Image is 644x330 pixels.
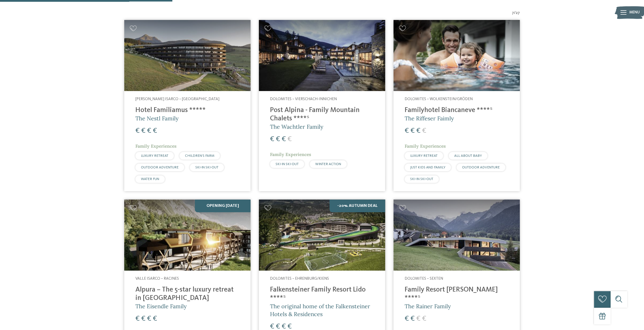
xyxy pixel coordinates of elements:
span: € [422,315,426,322]
span: € [276,136,280,143]
img: Looking for family hotels? Find the best ones here! [393,20,520,91]
span: [PERSON_NAME] Isarco – [GEOGRAPHIC_DATA] [135,97,219,101]
span: SKI-IN SKI-OUT [195,166,218,169]
img: Post Alpina - Family Mountain Chalets ****ˢ [259,20,385,91]
span: Family Experiences [135,143,177,149]
h4: Alpura – The 5-star luxury retreat in [GEOGRAPHIC_DATA] [135,286,239,302]
span: € [141,127,146,135]
h4: Post Alpina - Family Mountain Chalets ****ˢ [270,106,374,123]
span: Dolomites – Wolkenstein/Gröden [405,97,473,101]
span: Dolomites – Ehrenburg/Kiens [270,277,329,281]
span: Dolomites – Vierschach-Innichen [270,97,337,101]
span: WATER FUN [141,177,159,181]
span: SKI-IN SKI-OUT [410,177,433,181]
span: € [153,127,157,135]
span: The Wachtler Family [270,123,323,130]
h4: Familyhotel Biancaneve ****ˢ [405,106,509,115]
span: LUXURY RETREAT [141,154,168,158]
span: € [147,127,151,135]
span: € [287,136,292,143]
span: The Nestl Family [135,115,179,122]
span: The Riffeser Faimly [405,115,454,122]
span: € [147,315,151,322]
img: Family Resort Rainer ****ˢ [393,200,520,271]
span: The Eisendle Family [135,303,187,310]
h4: Family Resort [PERSON_NAME] ****ˢ [405,286,509,302]
span: LUXURY RETREAT [410,154,438,158]
span: Family Experiences [405,143,446,149]
a: Looking for family hotels? Find the best ones here! Dolomites – Vierschach-Innichen Post Alpina -... [259,20,385,191]
img: Looking for family hotels? Find the best ones here! [124,200,251,271]
span: 27 [516,10,520,16]
span: WINTER ACTION [315,162,341,166]
img: Looking for family hotels? Find the best ones here! [259,200,385,271]
span: € [410,315,415,322]
span: € [135,315,140,322]
span: € [135,127,140,135]
span: € [405,127,409,135]
span: € [416,127,421,135]
h4: Falkensteiner Family Resort Lido ****ˢ [270,286,374,302]
img: Looking for family hotels? Find the best ones here! [124,20,251,91]
span: € [153,315,157,322]
span: JUST KIDS AND FAMILY [410,166,445,169]
span: / [514,10,516,16]
span: € [422,127,426,135]
span: € [141,315,146,322]
span: SKI-IN SKI-OUT [276,162,299,166]
span: € [410,127,415,135]
span: Family Experiences [270,151,311,157]
span: € [270,136,274,143]
a: Looking for family hotels? Find the best ones here! [PERSON_NAME] Isarco – [GEOGRAPHIC_DATA] Hote... [124,20,251,191]
span: € [282,136,286,143]
span: 7 [512,10,514,16]
span: Valle Isarco – Racines [135,277,179,281]
span: ALL ABOUT BABY [454,154,482,158]
span: € [405,315,409,322]
span: Dolomites – Sexten [405,277,443,281]
span: OUTDOOR ADVENTURE [462,166,500,169]
span: OUTDOOR ADVENTURE [141,166,179,169]
a: Looking for family hotels? Find the best ones here! Dolomites – Wolkenstein/Gröden Familyhotel Bi... [393,20,520,191]
span: The Rainer Family [405,303,451,310]
span: € [416,315,421,322]
span: CHILDREN’S FARM [185,154,214,158]
span: The original home of the Falkensteiner Hotels & Residences [270,303,370,318]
